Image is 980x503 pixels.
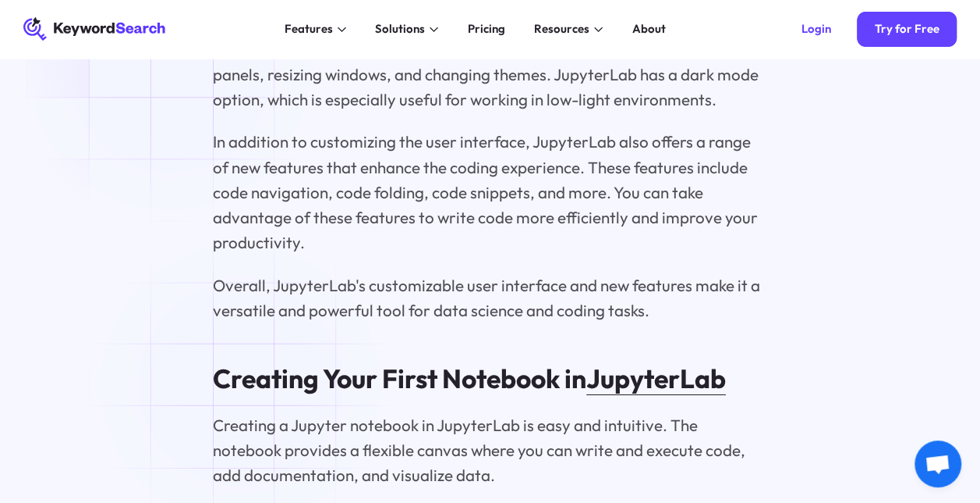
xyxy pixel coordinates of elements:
[784,12,848,47] a: Login
[213,129,768,255] p: In addition to customizing the user interface, JupyterLab also offers a range of new features tha...
[623,17,674,41] a: About
[857,12,957,47] a: Try for Free
[915,441,961,487] a: Open chat
[468,20,505,37] div: Pricing
[213,273,768,323] p: Overall, JupyterLab's customizable user interface and new features make it a versatile and powerf...
[586,362,726,395] a: JupyterLab
[875,22,939,37] div: Try for Free
[632,20,665,37] div: About
[375,20,425,37] div: Solutions
[801,22,830,37] div: Login
[213,363,768,394] h2: Creating Your First Notebook in
[285,20,333,37] div: Features
[534,20,589,37] div: Resources
[213,412,768,487] p: Creating a Jupyter notebook in JupyterLab is easy and intuitive. The notebook provides a flexible...
[458,17,513,41] a: Pricing
[213,37,768,112] p: You can customize the layout and appearance of JupyterLab by rearranging panels, resizing windows...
